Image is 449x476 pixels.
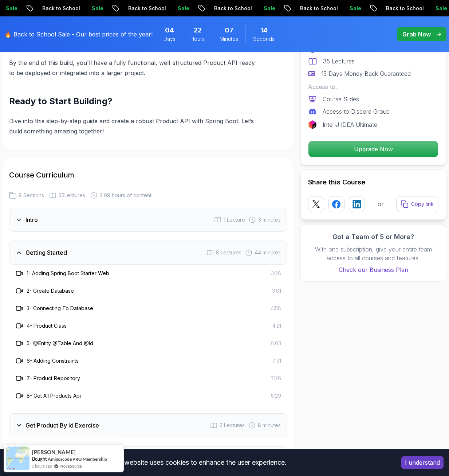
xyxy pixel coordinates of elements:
p: 35 Lectures [323,57,355,66]
span: 5 hours ago [32,463,52,469]
span: 1 Lecture [224,216,245,223]
p: Access to Discord Group [323,107,390,116]
span: Hours [190,35,205,43]
p: By the end of this build, you'll have a fully functional, well-structured Product API ready to be... [9,58,259,78]
p: Back to School [35,5,84,12]
h3: Getting Started [25,248,67,257]
button: More Endpoints6 Lectures 35 minutes [9,446,287,470]
button: Copy link [396,196,438,212]
h3: 1 - Adding Spring Boot Starter Web [27,270,109,277]
span: 8 Lectures [216,249,241,256]
p: With one subscription, give your entire team access to all courses and features. [308,245,438,262]
a: ProveSource [59,463,82,469]
span: 3:28 [271,270,281,277]
span: Bought [32,456,47,462]
img: provesource social proof notification image [6,446,29,470]
p: Back to School [121,5,170,12]
span: 3:01 [272,287,281,294]
span: 4:58 [271,305,281,312]
span: 2.09 hours of content [100,192,151,199]
span: 5:29 [271,392,281,399]
p: Sale [256,5,280,12]
button: Upgrade Now [308,141,438,157]
p: Back to School [379,5,428,12]
span: 7:26 [271,375,281,382]
button: Intro1 Lecture 3 minutes [9,208,287,232]
p: Sale [342,5,366,12]
span: 8:03 [271,340,281,347]
p: IntelliJ IDEA Ultimate [323,120,377,129]
span: 14 Seconds [260,25,268,35]
h3: 7 - Product Repository [27,375,80,382]
p: Dive into this step-by-step guide and create a robust Product API with Spring Boot. Let’s build s... [9,116,259,136]
span: Minutes [220,35,238,43]
span: 8 Sections [19,192,44,199]
h3: 2 - Create Database [27,287,74,294]
p: or [378,200,384,208]
span: 8 minutes [258,422,281,429]
a: Amigoscode PRO Membership [48,456,107,462]
button: Getting Started8 Lectures 44 minutes [9,241,287,265]
img: jetbrains logo [308,120,317,129]
h2: Share this Course [308,177,438,187]
span: 7 Minutes [225,25,233,35]
h2: Ready to Start Building? [9,95,259,107]
p: Back to School [207,5,256,12]
span: 44 minutes [255,249,281,256]
p: Copy link [411,200,434,208]
span: 4 Days [165,25,174,35]
h3: Intro [25,215,38,224]
p: Back to School [293,5,342,12]
p: Upgrade Now [308,141,438,157]
h3: Get Product By Id Exercise [25,421,99,430]
span: 4:21 [272,322,281,329]
p: Course Slides [323,95,359,104]
span: 7:31 [272,357,281,364]
div: This website uses cookies to enhance the user experience. [5,454,390,471]
span: Seconds [253,35,275,43]
span: 2 Lectures [220,422,245,429]
span: 35 Lectures [59,192,85,199]
p: Grab Now [402,30,431,39]
p: 15 Days Money Back Guaranteed [321,69,411,78]
span: Days [164,35,176,43]
h3: 5 - @Entity @Table And @Id [27,340,93,347]
button: Get Product By Id Exercise2 Lectures 8 minutes [9,413,287,437]
h3: Got a Team of 5 or More? [308,232,438,242]
span: 3 minutes [258,216,281,223]
h3: 8 - Get All Products Api [27,392,81,399]
p: Access to: [308,82,438,91]
a: Check our Business Plan [308,265,438,274]
h3: 4 - Product Class [27,322,67,329]
button: Accept cookies [401,456,444,469]
span: [PERSON_NAME] [32,449,76,455]
h2: Course Curriculum [9,170,287,180]
h3: 6 - Adding Constraints [27,357,79,364]
p: 🔥 Back to School Sale - Our best prices of the year! [4,30,153,39]
p: Sale [84,5,108,12]
h3: 3 - Connecting To Database [27,305,93,312]
p: Sale [170,5,194,12]
span: 22 Hours [194,25,202,35]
